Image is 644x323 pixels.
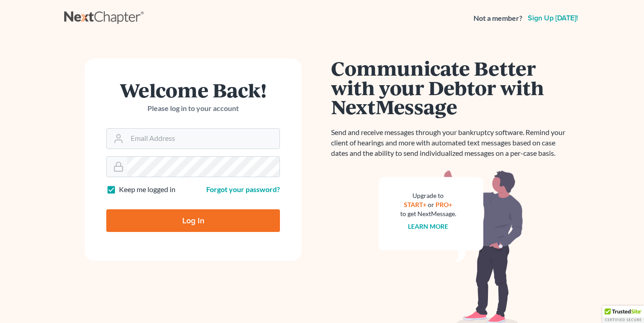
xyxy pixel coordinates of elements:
[428,201,435,208] span: or
[404,201,427,208] a: START+
[331,58,571,116] h1: Communicate Better with your Debtor with NextMessage
[106,209,280,232] input: Log In
[408,222,449,230] a: Learn more
[206,185,280,193] a: Forgot your password?
[127,129,279,149] input: Email Address
[436,201,453,208] a: PRO+
[602,306,644,323] div: TrustedSite Certified
[106,80,280,100] h1: Welcome Back!
[474,13,522,24] strong: Not a member?
[526,14,580,22] a: Sign up [DATE]!
[106,103,280,114] p: Please log in to your account
[119,184,175,195] label: Keep me logged in
[400,209,456,218] div: to get NextMessage.
[400,191,456,200] div: Upgrade to
[331,127,571,159] p: Send and receive messages through your bankruptcy software. Remind your client of hearings and mo...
